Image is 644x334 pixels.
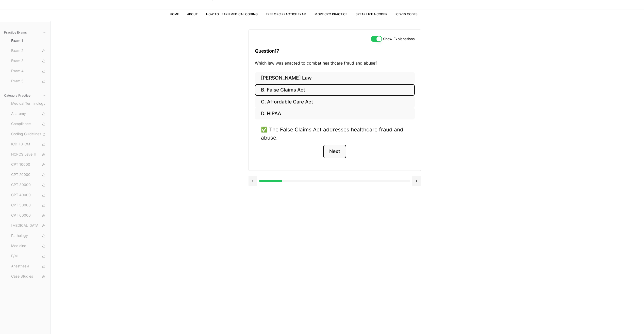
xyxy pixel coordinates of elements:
button: ICD-10-CM [9,140,48,148]
button: Anesthesia [9,262,48,270]
button: CPT 40000 [9,191,48,199]
button: [MEDICAL_DATA] [9,222,48,230]
span: CPT 30000 [11,182,46,188]
span: CPT 40000 [11,192,46,198]
p: Which law was enacted to combat healthcare fraud and abuse? [255,60,415,66]
span: Compliance [11,121,46,127]
h3: Question 17 [255,43,415,58]
button: CPT 50000 [9,201,48,209]
span: E/M [11,253,46,259]
button: C. Affordable Care Act [255,96,415,108]
button: Pathology [9,232,48,240]
label: Show Explanations [383,37,415,41]
a: About [187,12,198,16]
button: Exam 2 [9,47,48,55]
span: CPT 20000 [11,172,46,178]
button: Exam 1 [9,37,48,45]
span: [MEDICAL_DATA] [11,223,46,229]
span: CPT 60000 [11,213,46,218]
span: Exam 2 [11,48,46,54]
a: Speak Like a Coder [356,12,387,16]
button: Anatomy [9,110,48,118]
a: Free CPC Practice Exam [266,12,307,16]
span: HCPCS Level II [11,152,46,157]
button: Case Studies [9,272,48,281]
span: Anesthesia [11,264,46,269]
span: CPT 10000 [11,162,46,168]
div: ✅ The False Claims Act addresses healthcare fraud and abuse. [261,126,409,141]
a: More CPC Practice [315,12,347,16]
button: Exam 3 [9,57,48,65]
button: Coding Guidelines [9,130,48,138]
span: Medical Terminology [11,101,46,107]
button: E/M [9,252,48,260]
span: Exam 4 [11,68,46,74]
button: Category Practice [2,92,48,100]
button: Exam 4 [9,67,48,75]
span: Coding Guidelines [11,131,46,137]
span: Anatomy [11,111,46,117]
button: HCPCS Level II [9,150,48,159]
span: Exam 3 [11,58,46,64]
button: Medical Terminology [9,100,48,108]
span: Pathology [11,233,46,239]
button: B. False Claims Act [255,84,415,96]
span: Case Studies [11,274,46,279]
button: Compliance [9,120,48,128]
span: Exam 1 [11,38,46,43]
button: D. HIPAA [255,108,415,120]
button: [PERSON_NAME] Law [255,72,415,84]
button: Exam 5 [9,77,48,85]
a: Home [170,12,179,16]
button: Medicine [9,242,48,250]
button: CPT 30000 [9,181,48,189]
button: Next [323,145,346,158]
button: CPT 20000 [9,171,48,179]
span: ICD-10-CM [11,142,46,147]
span: Medicine [11,243,46,249]
button: Practice Exams [2,28,48,37]
a: How to Learn Medical Coding [206,12,258,16]
button: CPT 60000 [9,211,48,220]
span: CPT 50000 [11,203,46,208]
span: Exam 5 [11,79,46,84]
a: ICD-10 Codes [395,12,418,16]
button: CPT 10000 [9,161,48,169]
